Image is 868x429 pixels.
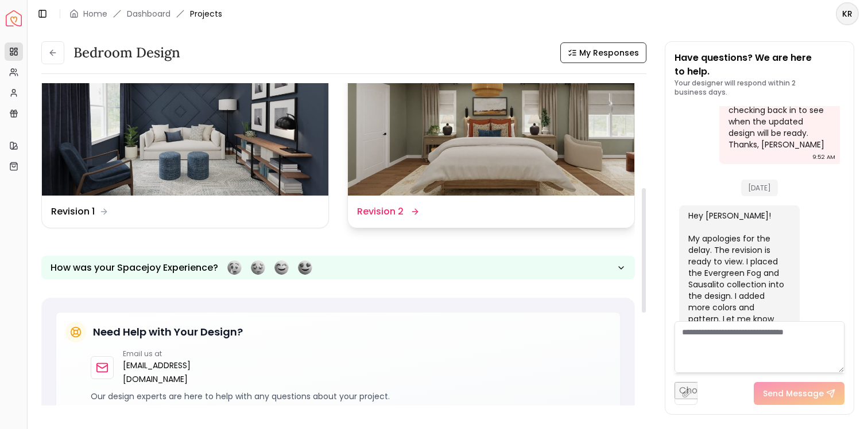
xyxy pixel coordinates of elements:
div: Hi [PERSON_NAME], checking back in to see when the updated design will be ready. Thanks, [PERSON_... [728,93,828,150]
div: 9:52 AM [812,151,835,163]
a: Revision 1Revision 1 [41,34,329,229]
p: Have questions? We are here to help. [675,51,844,79]
a: Home [83,8,107,19]
div: Hey [PERSON_NAME]! My apologies for the delay. The revision is ready to view. I placed the Evergr... [688,210,788,336]
nav: breadcrumb [69,8,222,19]
img: Revision 2 [348,35,634,196]
button: My Responses [560,42,646,63]
h3: Bedroom Design [73,44,180,62]
span: KR [837,3,858,24]
button: How was your Spacejoy Experience?Feeling terribleFeeling badFeeling goodFeeling awesome [41,256,635,279]
a: [EMAIL_ADDRESS][DOMAIN_NAME] [123,358,207,386]
a: Revision 2Revision 2 [347,34,635,229]
a: Spacejoy [6,10,22,26]
dd: Revision 1 [51,205,95,219]
p: How was your Spacejoy Experience? [51,261,218,275]
img: Revision 1 [42,35,328,196]
h5: Need Help with Your Design? [93,324,243,340]
dd: Revision 2 [357,205,404,219]
span: [DATE] [741,180,778,196]
p: Email us at [123,349,207,358]
img: Spacejoy Logo [6,10,22,26]
span: My Responses [579,47,639,58]
p: Your designer will respond within 2 business days. [675,79,844,97]
span: Projects [190,8,222,19]
p: Our design experts are here to help with any questions about your project. [91,391,611,402]
button: KR [836,2,859,25]
a: Dashboard [127,8,170,19]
